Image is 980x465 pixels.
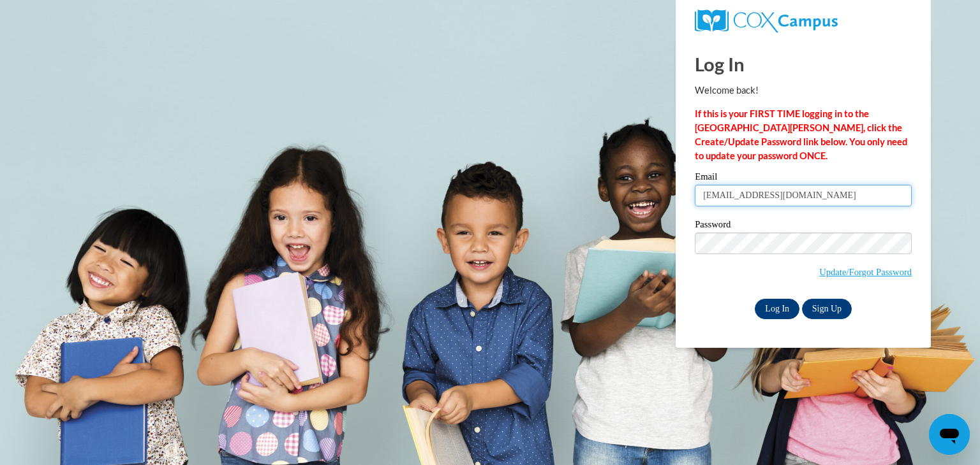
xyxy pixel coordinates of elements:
a: Update/Forgot Password [819,267,912,277]
label: Email [695,172,912,185]
a: Sign Up [802,299,852,319]
input: Log In [755,299,799,319]
label: Password [695,220,912,232]
p: Welcome back! [695,83,912,97]
strong: If this is your FIRST TIME logging in to the [GEOGRAPHIC_DATA][PERSON_NAME], click the Create/Upd... [695,108,907,161]
a: COX Campus [695,10,912,32]
h1: Log In [695,51,912,77]
iframe: Button to launch messaging window [929,414,970,455]
img: COX Campus [695,10,838,32]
